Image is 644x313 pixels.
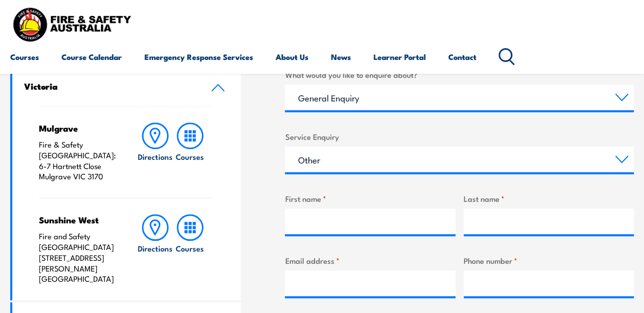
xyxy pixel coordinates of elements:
a: Emergency Response Services [144,45,253,69]
a: Contact [448,45,476,69]
a: News [331,45,351,69]
label: First name [285,193,455,204]
a: Courses [10,45,39,69]
h4: Victoria [24,80,195,92]
h4: Sunshine West [39,214,119,225]
a: Learner Portal [373,45,426,69]
a: Directions [138,214,173,284]
a: Courses [173,214,207,284]
a: Courses [173,122,207,182]
h6: Directions [138,243,173,254]
a: Victoria [12,69,241,106]
label: Phone number [464,255,634,266]
label: Email address [285,255,455,266]
p: Fire and Safety [GEOGRAPHIC_DATA] [STREET_ADDRESS][PERSON_NAME] [GEOGRAPHIC_DATA] [39,231,119,284]
a: Course Calendar [61,45,122,69]
label: Last name [464,193,634,204]
h6: Courses [176,151,204,162]
label: Service Enquiry [285,131,634,142]
label: What would you like to enquire about? [285,69,634,80]
a: Directions [138,122,173,182]
h6: Directions [138,151,173,162]
h4: Mulgrave [39,122,119,134]
a: About Us [276,45,308,69]
h6: Courses [176,243,204,254]
p: Fire & Safety [GEOGRAPHIC_DATA]: 6-7 Hartnett Close Mulgrave VIC 3170 [39,139,119,182]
